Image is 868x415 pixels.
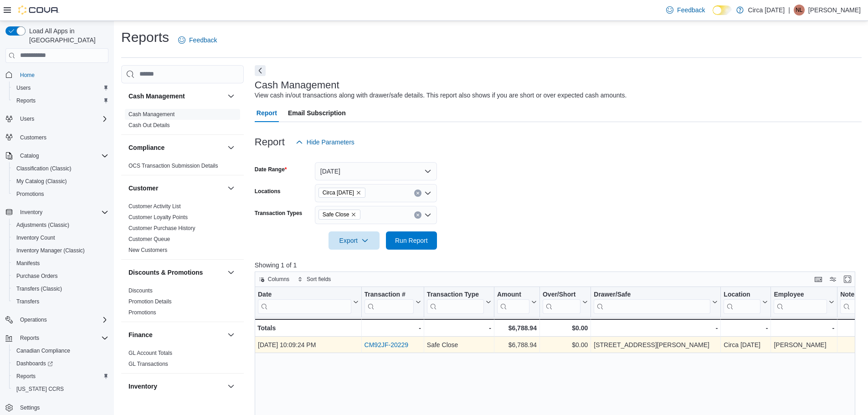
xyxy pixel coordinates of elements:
button: Enter fullscreen [842,274,853,285]
span: Operations [16,314,108,325]
a: Canadian Compliance [13,345,74,356]
a: OCS Transaction Submission Details [128,163,218,169]
div: Amount [497,290,529,313]
a: Feedback [175,31,221,49]
button: Operations [2,313,112,326]
span: Customer Queue [128,236,170,243]
h3: Cash Management [128,92,185,101]
button: Cash Management [226,91,236,102]
a: Promotions [13,189,48,200]
span: Home [16,69,108,81]
div: - [594,323,718,333]
p: [PERSON_NAME] [808,5,861,15]
div: Transaction Type [427,290,484,313]
span: Dashboards [16,360,53,367]
a: [US_STATE] CCRS [13,384,67,395]
span: Reports [13,95,108,106]
span: Discounts [128,287,153,294]
button: Keyboard shortcuts [813,274,824,285]
span: Cash Out Details [128,122,170,129]
div: - [724,323,768,333]
a: Purchase Orders [13,271,62,282]
button: Amount [497,290,537,313]
span: Home [20,72,35,79]
span: Customers [20,134,46,141]
button: Customer [226,183,236,194]
button: My Catalog (Classic) [9,175,112,188]
span: Transfers [13,296,108,307]
div: Employee [774,290,827,313]
span: Transfers (Classic) [13,283,108,294]
button: Canadian Compliance [9,344,112,357]
a: Discounts [128,287,153,294]
div: Date [258,290,351,313]
button: Date [258,290,359,313]
span: Email Subscription [288,104,346,122]
button: Inventory Manager (Classic) [9,244,112,257]
button: Users [9,82,112,94]
span: Adjustments (Classic) [13,220,108,231]
button: Transfers (Classic) [9,282,112,295]
div: Compliance [121,160,244,175]
button: Inventory [16,207,46,218]
button: Location [724,290,768,313]
h3: Inventory [128,382,157,391]
button: Inventory [226,381,236,392]
span: Promotions [128,309,156,316]
button: Transaction Type [427,290,491,313]
span: Operations [20,316,47,323]
button: Users [2,113,112,125]
button: Clear input [414,190,421,197]
button: Promotions [9,188,112,200]
a: Customer Activity List [128,203,181,210]
div: $0.00 [543,323,588,333]
a: Promotion Details [128,298,172,305]
button: Finance [226,329,236,340]
span: Load All Apps in [GEOGRAPHIC_DATA] [26,26,108,45]
span: Settings [20,404,40,411]
span: Safe Close [318,210,361,220]
h3: Customer [128,184,158,193]
span: Dark Mode [713,15,713,15]
a: GL Transactions [128,361,168,367]
div: - [364,323,421,333]
div: $6,788.94 [497,323,537,333]
button: Over/Short [543,290,588,313]
button: Transaction # [364,290,421,313]
button: Columns [255,274,293,285]
span: Purchase Orders [16,272,58,280]
button: Reports [9,370,112,383]
button: Adjustments (Classic) [9,219,112,231]
button: Employee [774,290,834,313]
span: Inventory Manager (Classic) [13,245,108,256]
span: Inventory Manager (Classic) [16,247,85,254]
button: Run Report [386,231,437,250]
div: [PERSON_NAME] [774,339,834,350]
button: Manifests [9,257,112,270]
span: Users [16,113,108,124]
button: Next [255,65,266,76]
button: Compliance [226,142,236,153]
div: Finance [121,348,244,373]
button: Classification (Classic) [9,162,112,175]
button: Sort fields [294,274,334,285]
button: Inventory [2,206,112,219]
span: Columns [268,276,289,283]
span: OCS Transaction Submission Details [128,162,218,169]
span: Washington CCRS [13,384,108,395]
span: Transfers [16,298,39,305]
span: Safe Close [323,210,349,219]
a: Customer Queue [128,236,170,242]
span: Inventory [20,209,42,216]
button: Inventory Count [9,231,112,244]
span: My Catalog (Classic) [16,178,67,185]
div: Cash Management [121,109,244,134]
a: Dashboards [9,357,112,370]
div: Location [724,290,760,299]
span: Catalog [20,152,39,159]
a: CM92JF-20229 [364,341,408,348]
div: Drawer/Safe [594,290,710,299]
div: Amount [497,290,529,299]
span: Dashboards [13,358,108,369]
span: Reports [20,334,39,342]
